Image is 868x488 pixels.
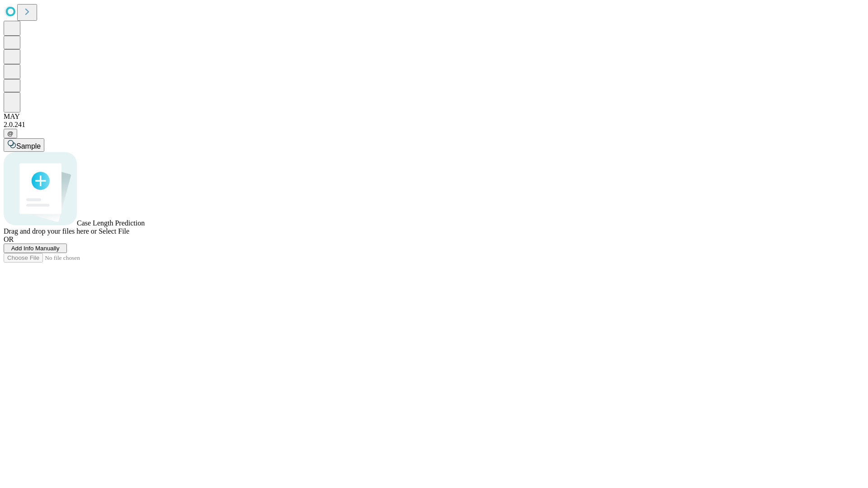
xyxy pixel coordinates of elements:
button: Sample [4,138,44,152]
span: OR [4,235,14,243]
span: Add Info Manually [11,245,60,252]
div: 2.0.241 [4,121,864,129]
span: Case Length Prediction [77,219,145,227]
div: MAY [4,113,864,121]
span: @ [7,130,14,137]
button: @ [4,129,17,138]
span: Drag and drop your files here or [4,227,97,235]
button: Add Info Manually [4,244,67,253]
span: Sample [16,142,41,150]
span: Select File [99,227,129,235]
